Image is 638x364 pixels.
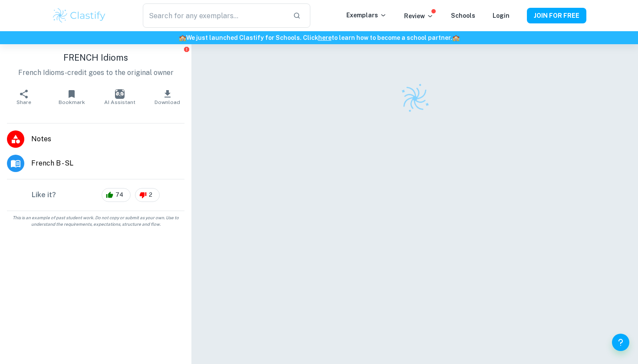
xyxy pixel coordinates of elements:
[527,8,586,23] button: JOIN FOR FREE
[404,11,434,21] p: Review
[104,99,135,105] span: AI Assistant
[2,33,636,42] h6: We just launched Clastify for Schools. Click to learn how to become a school partner.
[155,99,180,105] span: Download
[144,85,191,109] button: Download
[183,46,190,52] button: Report issue
[31,134,184,144] span: Notes
[3,214,188,227] span: This is an example of past student work. Do not copy or submit as your own. Use to understand the...
[115,89,125,99] img: AI Assistant
[144,191,157,199] span: 2
[52,7,107,24] img: Clastify logo
[59,99,85,105] span: Bookmark
[7,51,184,64] h1: FRENCH Idioms
[493,12,510,19] a: Login
[111,191,128,199] span: 74
[48,85,95,109] button: Bookmark
[7,68,184,78] p: French Idioms-credit goes to the original owner
[612,334,629,351] button: Help and Feedback
[346,10,387,20] p: Exemplars
[395,79,434,118] img: Clastify logo
[143,3,286,28] input: Search for any exemplars...
[451,12,475,19] a: Schools
[452,34,460,41] span: 🏫
[318,34,332,41] a: here
[31,158,184,169] span: French B - SL
[96,85,144,109] button: AI Assistant
[102,188,131,202] div: 74
[16,99,31,105] span: Share
[135,188,160,202] div: 2
[179,34,186,41] span: 🏫
[32,190,56,200] h6: Like it?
